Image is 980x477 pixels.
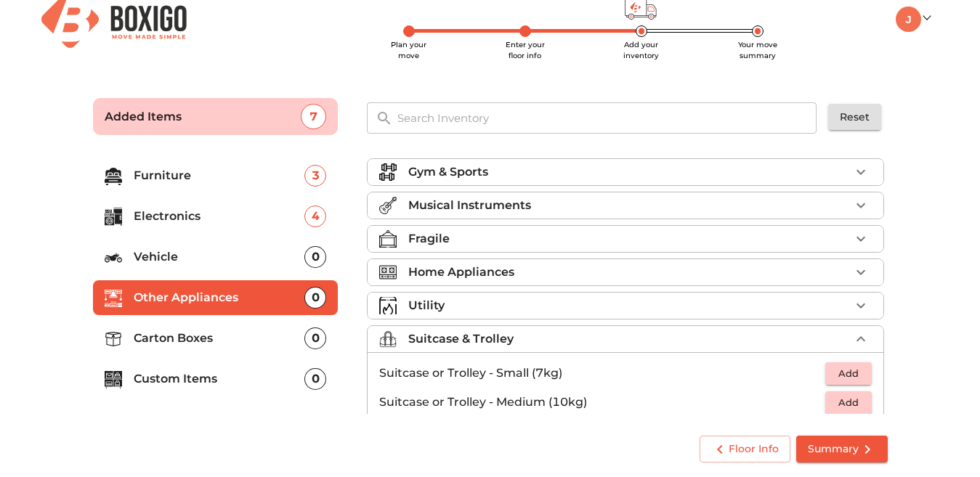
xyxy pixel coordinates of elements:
[738,40,777,60] span: Your move summary
[833,365,864,382] span: Add
[105,108,301,126] p: Added Items
[304,246,326,268] div: 0
[134,248,305,266] p: Vehicle
[808,440,876,458] span: Summary
[828,104,881,131] button: Reset
[840,108,870,126] span: Reset
[304,165,326,187] div: 3
[408,330,514,348] p: Suitcase & Trolley
[379,197,397,214] img: musicalInstruments
[796,436,888,462] button: Summary
[134,330,305,347] p: Carton Boxes
[134,370,305,388] p: Custom Items
[825,362,872,385] button: Add
[379,330,397,348] img: suitcase_trolley
[700,436,790,462] button: Floor Info
[134,208,305,225] p: Electronics
[825,391,872,414] button: Add
[304,205,326,227] div: 4
[408,163,488,181] p: Gym & Sports
[134,167,305,184] p: Furniture
[379,163,397,181] img: gym
[134,289,305,306] p: Other Appliances
[711,440,779,458] span: Floor Info
[408,297,445,314] p: Utility
[379,230,397,248] img: fragile
[304,287,326,309] div: 0
[389,102,827,134] input: Search Inventory
[379,364,825,382] p: Suitcase or Trolley - Small (7kg)
[301,104,326,129] div: 7
[391,40,426,60] span: Plan your move
[379,264,397,281] img: home_applicance
[833,394,864,411] span: Add
[379,394,825,411] p: Suitcase or Trolley - Medium (10kg)
[304,327,326,349] div: 0
[506,40,545,60] span: Enter your floor info
[379,297,397,314] img: utility
[408,197,531,214] p: Musical Instruments
[304,368,326,390] div: 0
[623,40,659,60] span: Add your inventory
[408,264,514,281] p: Home Appliances
[408,230,450,248] p: Fragile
